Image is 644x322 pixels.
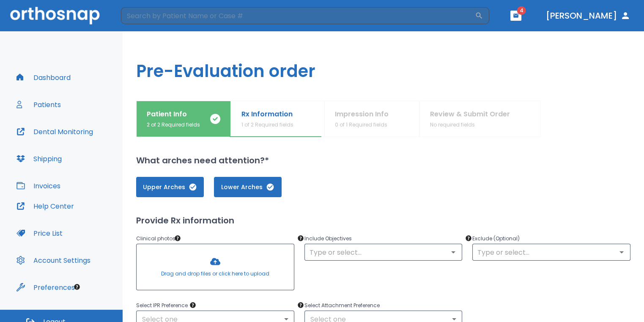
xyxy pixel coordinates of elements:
[145,183,195,192] span: Upper Arches
[136,214,630,227] h2: Provide Rx information
[475,246,628,258] input: Type or select...
[11,94,66,115] button: Patients
[447,246,459,258] button: Open
[121,7,475,24] input: Search by Patient Name or Case #
[11,277,80,297] button: Preferences
[517,6,526,15] span: 4
[123,31,644,101] h1: Pre-Evaluation order
[616,246,628,258] button: Open
[136,154,630,167] h2: What arches need attention?*
[11,149,67,169] button: Shipping
[304,300,463,311] p: Select Attachment Preference
[147,121,200,129] p: 2 of 2 Required fields
[11,250,96,270] button: Account Settings
[136,300,294,311] p: Select IPR Preference
[11,176,66,196] button: Invoices
[189,301,197,309] div: Tooltip anchor
[147,109,200,119] p: Patient Info
[543,8,634,23] button: [PERSON_NAME]
[214,177,282,197] button: Lower Arches
[11,121,98,142] button: Dental Monitoring
[297,301,304,309] div: Tooltip anchor
[472,234,630,244] p: Exclude (Optional)
[136,177,204,197] button: Upper Arches
[297,234,304,242] div: Tooltip anchor
[465,234,472,242] div: Tooltip anchor
[222,183,273,192] span: Lower Arches
[174,234,181,242] div: Tooltip anchor
[136,234,294,244] p: Clinical photos *
[241,121,293,129] p: 1 of 2 Required fields
[304,234,463,244] p: Include Objectives
[307,246,460,258] input: Type or select...
[10,7,100,24] img: Orthosnap
[241,109,293,119] p: Rx Information
[73,283,81,291] div: Tooltip anchor
[11,67,76,88] button: Dashboard
[11,223,68,243] button: Price List
[11,196,79,216] button: Help Center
